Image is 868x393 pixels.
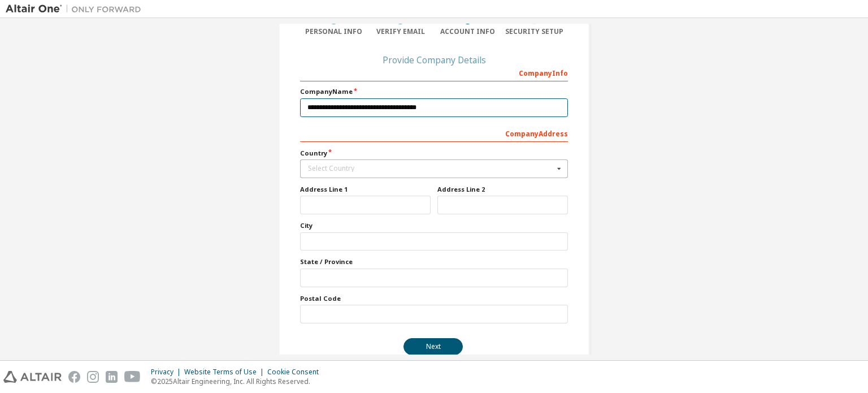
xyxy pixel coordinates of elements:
[151,368,184,377] div: Privacy
[300,57,568,63] div: Provide Company Details
[300,294,568,303] label: Postal Code
[300,185,431,194] label: Address Line 1
[106,371,118,383] img: linkedin.svg
[300,124,568,142] div: Company Address
[437,185,568,194] label: Address Line 2
[3,371,62,383] img: altair_logo.svg
[300,221,568,230] label: City
[124,371,141,383] img: youtube.svg
[403,338,463,355] button: Next
[300,257,568,266] label: State / Province
[300,87,568,96] label: Company Name
[6,3,147,15] img: Altair One
[434,27,501,36] div: Account Info
[151,377,325,386] p: © 2025 Altair Engineering, Inc. All Rights Reserved.
[308,165,554,172] div: Select Country
[501,27,568,36] div: Security Setup
[184,368,267,377] div: Website Terms of Use
[68,371,80,383] img: facebook.svg
[300,63,568,81] div: Company Info
[87,371,99,383] img: instagram.svg
[300,27,367,36] div: Personal Info
[300,149,568,158] label: Country
[367,27,435,36] div: Verify Email
[267,368,325,377] div: Cookie Consent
